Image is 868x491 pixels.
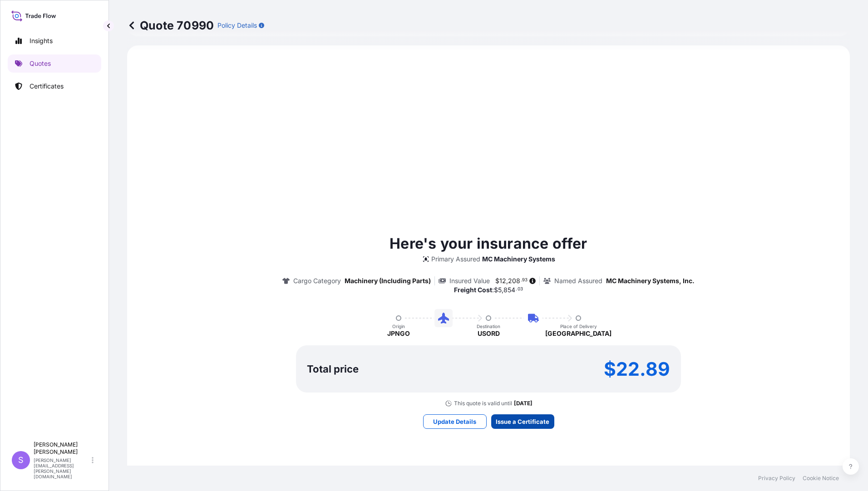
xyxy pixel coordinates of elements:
span: 208 [508,278,520,284]
p: MC Machinery Systems [482,255,555,264]
span: 03 [518,288,523,291]
p: Named Assured [554,276,602,285]
p: Insured Value [449,276,490,285]
p: MC Machinery Systems, Inc. [606,276,695,285]
p: Here's your insurance offer [390,233,587,255]
span: . [516,288,517,291]
p: JPNGO [387,329,410,338]
p: [DATE] [514,400,533,407]
p: [PERSON_NAME][EMAIL_ADDRESS][PERSON_NAME][DOMAIN_NAME] [34,457,90,479]
p: Issue a Certificate [496,417,549,426]
span: , [506,278,508,284]
span: , [502,287,503,293]
b: Freight Cost [454,286,492,294]
p: : [454,285,523,295]
span: 854 [503,287,515,293]
span: . [521,279,522,282]
p: Machinery (Including Parts) [345,276,431,285]
span: S [18,456,24,465]
p: Destination [477,324,500,329]
p: Quote 70990 [127,18,214,33]
span: 12 [499,278,506,284]
p: Insights [30,36,53,45]
p: Primary Assured [431,255,480,264]
p: Certificates [30,82,64,91]
p: Policy Details [217,21,257,30]
span: 5 [498,287,502,293]
span: $ [495,278,499,284]
p: Place of Delivery [560,324,597,329]
a: Privacy Policy [758,475,795,482]
p: Origin [392,324,405,329]
a: Certificates [8,77,101,95]
p: [PERSON_NAME] [PERSON_NAME] [34,441,90,456]
p: Cargo Category [293,276,341,285]
button: Issue a Certificate [491,414,554,429]
button: Update Details [423,414,487,429]
a: Insights [8,32,101,50]
p: This quote is valid until [454,400,512,407]
span: $ [494,287,498,293]
p: Total price [307,364,359,373]
p: Update Details [433,417,476,426]
p: [GEOGRAPHIC_DATA] [545,329,612,338]
a: Quotes [8,54,101,73]
p: USORD [478,329,500,338]
p: $22.89 [604,362,670,376]
p: Quotes [30,59,51,68]
a: Cookie Notice [803,475,839,482]
span: 93 [522,279,528,282]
